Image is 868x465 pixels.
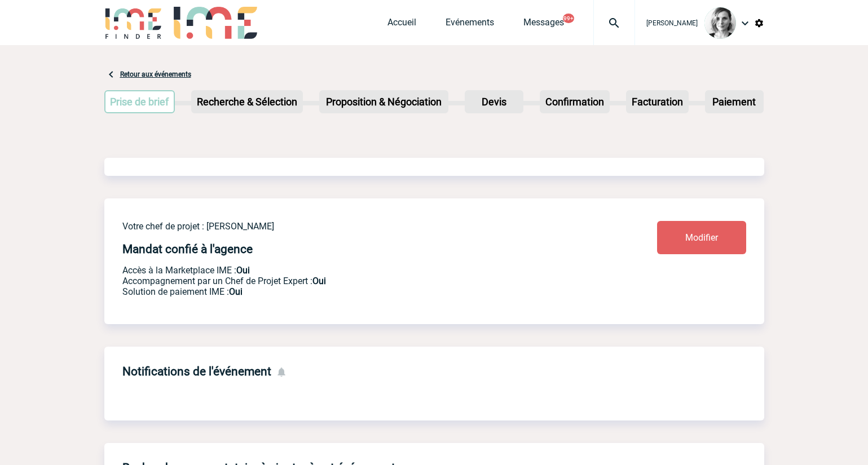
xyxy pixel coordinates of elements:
[541,91,609,112] p: Confirmation
[122,276,591,286] p: Prestation payante
[122,242,253,256] h4: Mandat confié à l'agence
[704,7,736,39] img: 103019-1.png
[236,265,250,276] b: Oui
[105,91,174,112] p: Prise de brief
[192,91,302,112] p: Recherche & Sélection
[523,17,564,33] a: Messages
[229,286,243,297] b: Oui
[312,276,326,286] b: Oui
[320,91,447,112] p: Proposition & Négociation
[563,14,574,23] button: 99+
[446,17,494,33] a: Evénements
[685,232,718,243] span: Modifier
[122,221,591,232] p: Votre chef de projet : [PERSON_NAME]
[122,286,591,297] p: Conformité aux process achat client, Prise en charge de la facturation, Mutualisation de plusieur...
[122,265,591,276] p: Accès à la Marketplace IME :
[706,91,763,112] p: Paiement
[122,365,271,378] h4: Notifications de l'événement
[387,17,416,33] a: Accueil
[646,19,698,27] span: [PERSON_NAME]
[104,7,163,39] img: IME-Finder
[627,91,688,112] p: Facturation
[466,91,522,112] p: Devis
[120,70,191,78] a: Retour aux événements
